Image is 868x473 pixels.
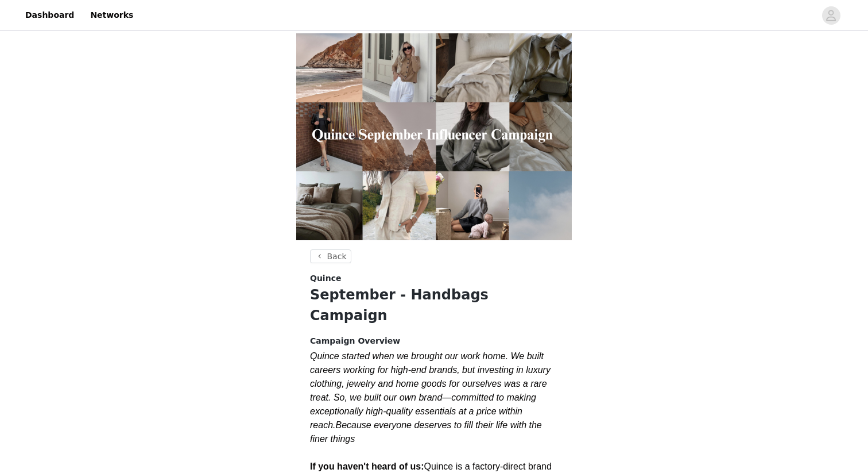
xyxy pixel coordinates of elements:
em: Because everyone deserves to fill their life with the finer things [310,420,542,444]
em: Quince started when we brought our work home. We built careers working for high-end brands, but i... [310,351,551,430]
button: Back [310,249,351,263]
img: campaign image [296,33,572,240]
h4: Campaign Overview [310,335,558,347]
h1: September - Handbags Campaign [310,284,558,326]
a: Dashboard [18,2,81,28]
span: Quince [310,272,341,284]
strong: If you haven't heard of us: [310,462,424,471]
div: avatar [826,6,836,25]
a: Networks [83,2,140,28]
